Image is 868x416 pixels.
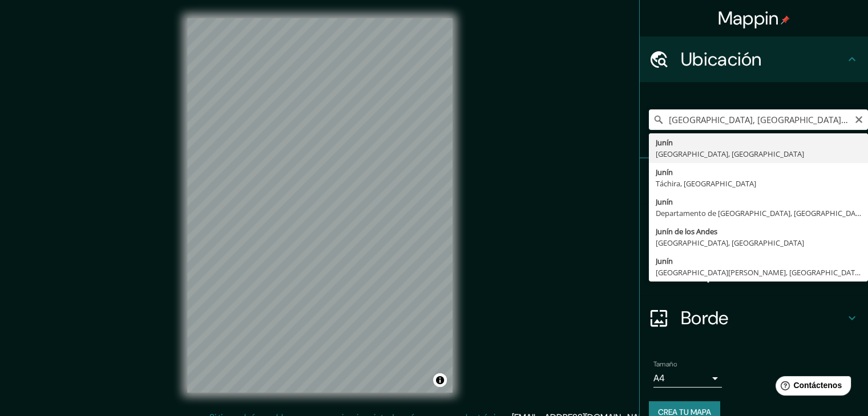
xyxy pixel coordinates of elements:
[640,204,868,250] div: Estilo
[854,113,863,124] button: Claro
[656,167,673,177] font: Junín
[656,256,673,266] font: Junín
[781,15,790,25] img: pin-icon.png
[640,36,868,82] div: Ubicación
[640,295,868,341] div: Borde
[187,18,453,393] canvas: Mapa
[656,197,673,207] font: Junín
[656,267,862,278] font: [GEOGRAPHIC_DATA][PERSON_NAME], [GEOGRAPHIC_DATA]
[766,372,855,403] iframe: Lanzador de widgets de ayuda
[681,47,762,71] font: Ubicación
[681,306,729,330] font: Borde
[653,372,665,384] font: A4
[649,109,868,130] input: Elige tu ciudad o zona
[718,6,779,30] font: Mappin
[656,178,756,189] font: Táchira, [GEOGRAPHIC_DATA]
[656,238,804,248] font: [GEOGRAPHIC_DATA], [GEOGRAPHIC_DATA]
[656,137,673,148] font: Junín
[433,373,447,387] button: Activar o desactivar atribución
[640,158,868,204] div: Patas
[653,369,722,388] div: A4
[656,226,717,236] font: Junín de los Andes
[656,149,804,159] font: [GEOGRAPHIC_DATA], [GEOGRAPHIC_DATA]
[656,208,866,218] font: Departamento de [GEOGRAPHIC_DATA], [GEOGRAPHIC_DATA]
[640,250,868,295] div: Disposición
[653,360,677,369] font: Tamaño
